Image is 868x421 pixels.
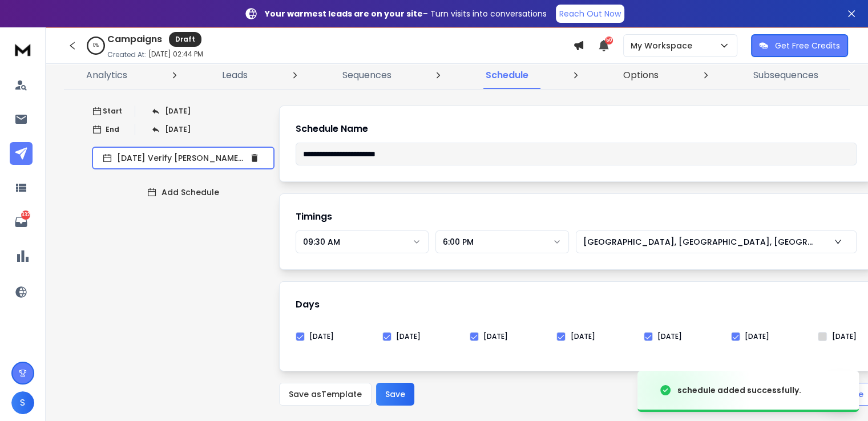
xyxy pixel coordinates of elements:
[336,62,398,89] a: Sequences
[831,332,856,341] label: [DATE]
[631,40,697,51] p: My Workspace
[103,107,122,116] p: Start
[775,40,840,51] p: Get Free Credits
[169,32,201,47] div: Draft
[753,68,818,82] p: Subsequences
[215,62,255,89] a: Leads
[657,332,682,341] label: [DATE]
[117,152,245,164] p: [DATE] Verify [PERSON_NAME] [DATE]
[342,68,391,82] p: Sequences
[296,122,857,136] h1: Schedule Name
[559,8,621,19] p: Reach Out Now
[570,332,595,341] label: [DATE]
[296,230,429,253] button: 09:30 AM
[93,42,99,49] p: 0 %
[86,68,127,82] p: Analytics
[106,125,119,134] p: End
[296,210,857,224] h1: Timings
[148,50,203,59] p: [DATE] 02:44 PM
[265,8,547,19] p: – Turn visits into conversations
[745,332,769,341] label: [DATE]
[279,383,372,406] button: Save asTemplate
[10,211,33,233] a: 332
[677,384,801,396] div: schedule added successfully.
[92,181,274,204] button: Add Schedule
[265,8,423,19] strong: Your warmest leads are on your site
[583,236,822,248] p: [GEOGRAPHIC_DATA], [GEOGRAPHIC_DATA], [GEOGRAPHIC_DATA], [GEOGRAPHIC_DATA] (UTC+5:30)
[396,332,421,341] label: [DATE]
[21,211,30,220] p: 332
[222,68,248,82] p: Leads
[605,37,613,44] span: 50
[11,39,34,60] img: logo
[11,391,34,414] button: S
[376,383,414,406] button: Save
[556,5,624,23] a: Reach Out Now
[107,50,146,59] p: Created At:
[616,62,665,89] a: Options
[483,332,508,341] label: [DATE]
[479,62,535,89] a: Schedule
[309,332,334,341] label: [DATE]
[486,68,528,82] p: Schedule
[296,298,857,311] h1: Days
[623,68,659,82] p: Options
[751,34,848,57] button: Get Free Credits
[165,125,191,134] p: [DATE]
[79,62,134,89] a: Analytics
[435,230,569,253] button: 6:00 PM
[107,33,162,46] h1: Campaigns
[165,107,191,116] p: [DATE]
[746,62,825,89] a: Subsequences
